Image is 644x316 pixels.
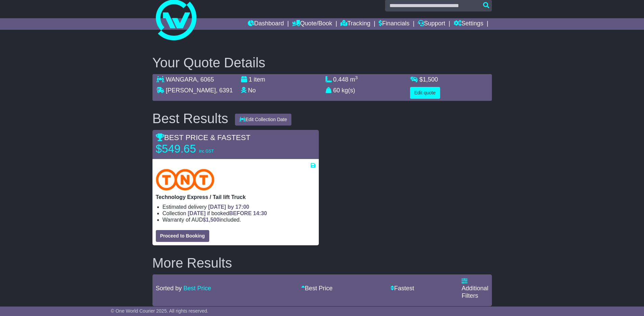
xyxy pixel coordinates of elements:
li: Estimated delivery [163,204,315,210]
a: Financials [379,18,409,30]
span: 0.448 [333,76,349,83]
span: [DATE] by 17:00 [208,204,249,210]
span: $ [420,76,438,83]
a: Additional Filters [461,278,488,299]
span: © One World Courier 2025. All rights reserved. [111,308,209,314]
button: Edit Collection Date [235,114,291,126]
h2: Your Quote Details [152,55,492,70]
span: Sorted by [156,285,182,292]
sup: 3 [355,75,358,80]
a: Fastest [390,285,414,292]
div: Best Results [149,111,232,126]
span: 14:30 [253,210,267,216]
span: BEFORE [229,210,252,216]
img: TNT Domestic: Technology Express / Tail lift Truck [156,169,215,190]
span: m [350,76,358,83]
span: 1,500 [206,217,219,223]
li: Warranty of AUD included. [163,217,315,223]
span: BEST PRICE & FASTEST [156,133,251,142]
a: Quote/Book [292,18,332,30]
span: kg(s) [342,87,355,94]
a: Dashboard [248,18,284,30]
h2: More Results [152,255,492,270]
span: [PERSON_NAME] [166,87,216,94]
span: No [248,87,256,94]
span: , 6391 [216,87,233,94]
span: [DATE] [188,210,206,216]
button: Proceed to Booking [156,230,209,242]
a: Best Price [184,285,211,292]
span: 60 [333,87,340,94]
span: $ [203,217,219,223]
span: WANGARA [166,76,197,83]
a: Settings [454,18,483,30]
li: Collection [163,210,315,217]
a: Support [418,18,445,30]
span: , 6065 [197,76,214,83]
span: 1 [249,76,252,83]
a: Best Price [301,285,333,292]
a: Tracking [340,18,370,30]
button: Edit quote [410,87,440,99]
p: Technology Express / Tail lift Truck [156,194,315,200]
p: $549.65 [156,142,240,156]
span: 1,500 [423,76,438,83]
span: item [254,76,265,83]
span: if booked [188,210,267,216]
span: inc GST [199,149,214,154]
